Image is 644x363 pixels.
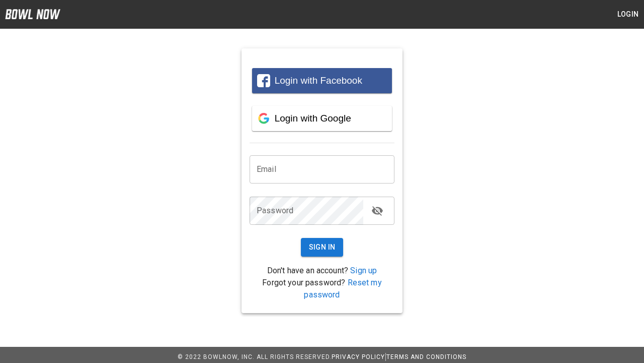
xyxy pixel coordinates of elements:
[5,9,60,19] img: logo
[250,277,394,301] p: Forgot your password?
[250,265,394,277] p: Don't have an account?
[301,238,344,257] button: Sign In
[386,353,466,360] a: Terms and Conditions
[332,353,385,360] a: Privacy Policy
[612,5,644,24] button: Login
[252,68,392,93] button: Login with Facebook
[304,278,381,299] a: Reset my password
[252,106,392,131] button: Login with Google
[275,113,351,124] span: Login with Google
[275,75,362,86] span: Login with Facebook
[367,201,387,221] button: toggle password visibility
[350,266,377,275] a: Sign up
[178,353,332,360] span: © 2022 BowlNow, Inc. All Rights Reserved.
